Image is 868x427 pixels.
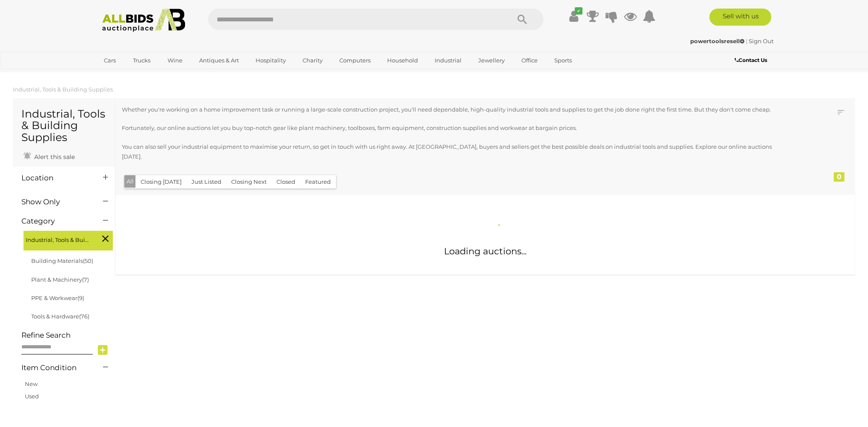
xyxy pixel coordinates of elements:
button: Closing [DATE] [135,175,187,188]
a: Hospitality [250,53,291,68]
a: Sign Out [749,38,774,44]
a: Household [382,53,424,68]
h4: Item Condition [21,364,90,372]
button: Closing Next [226,175,272,188]
span: (7) [82,276,89,283]
button: Closed [271,175,300,188]
strong: powertoolsresell [691,38,745,44]
span: (76) [79,313,89,320]
span: Industrial, Tools & Building Supplies [26,233,90,245]
a: Computers [334,53,376,68]
b: Contact Us [735,57,767,63]
button: Just Listed [186,175,227,188]
i: ✔ [575,7,583,15]
a: Sell with us [709,9,771,26]
a: New [25,380,38,387]
a: Jewellery [473,53,510,68]
h4: Location [21,174,90,182]
a: Industrial [429,53,467,68]
a: Building Materials(50) [31,257,93,264]
a: ✔ [568,9,580,24]
span: Loading auctions... [444,246,527,256]
span: | [746,38,748,44]
button: All [124,175,136,188]
a: Office [516,53,543,68]
button: Featured [300,175,336,188]
a: Trucks [127,53,156,68]
h4: Refine Search [21,331,113,339]
a: powertoolsresell [691,38,746,44]
span: (50) [83,257,93,264]
div: 0 [834,172,844,182]
span: Alert this sale [32,153,75,161]
a: [GEOGRAPHIC_DATA] [99,68,171,82]
a: Plant & Machinery(7) [31,276,89,283]
a: Industrial, Tools & Building Supplies [13,86,113,93]
a: Sports [549,53,577,68]
a: Charity [297,53,328,68]
p: Fortunately, our online auctions let you buy top-notch gear like plant machinery, toolboxes, farm... [122,123,782,133]
span: (9) [77,294,84,301]
a: Wine [162,53,188,68]
p: Whether you're working on a home improvement task or running a large-scale construction project, ... [122,105,782,115]
a: Cars [99,53,122,68]
h1: Industrial, Tools & Building Supplies [21,108,106,144]
a: Tools & Hardware(76) [31,313,89,320]
h4: Show Only [21,198,90,206]
button: Search [501,9,544,30]
a: Contact Us [735,56,769,65]
a: Used [25,393,39,400]
a: PPE & Workwear(9) [31,294,84,301]
img: Allbids.com.au [97,9,190,32]
a: Alert this sale [21,150,77,162]
p: You can also sell your industrial equipment to maximise your return, so get in touch with us righ... [122,142,782,162]
h4: Category [21,217,90,225]
a: Antiques & Art [194,53,244,68]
